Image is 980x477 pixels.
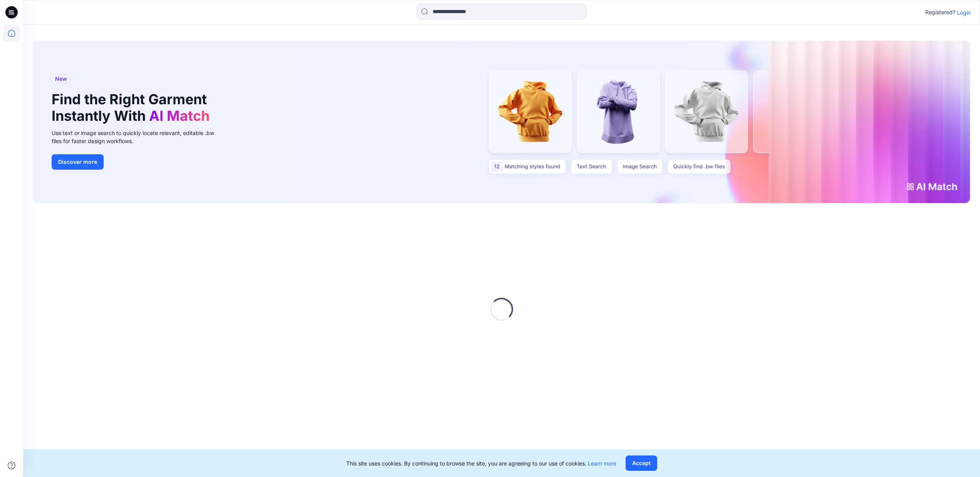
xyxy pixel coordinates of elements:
[957,8,971,17] p: Login
[346,459,616,467] p: This site uses cookies. By continuing to browse the site, you are agreeing to our use of cookies.
[52,129,225,145] div: Use text or image search to quickly locate relevant, editable .bw files for faster design workflows.
[149,107,210,124] span: AI Match
[925,8,955,17] p: Registered?
[588,460,616,467] a: Learn more
[52,154,104,170] button: Discover more
[52,91,213,124] h1: Find the Right Garment Instantly With
[626,455,657,471] button: Accept
[55,74,67,83] span: New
